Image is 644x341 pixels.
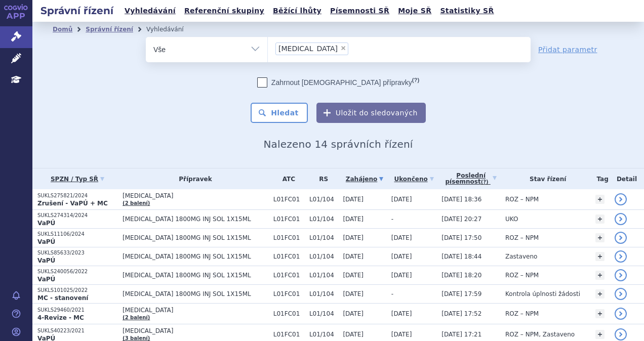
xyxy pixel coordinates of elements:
strong: 4-Revize - MC [37,314,84,321]
span: [DATE] [343,290,364,297]
a: + [595,195,605,204]
a: + [595,252,605,261]
a: Správní řízení [86,26,133,33]
th: Stav řízení [500,168,590,189]
a: Domů [53,26,72,33]
a: (2 balení) [123,315,150,320]
a: + [595,271,605,280]
a: Referenční skupiny [181,4,267,18]
strong: VaPÚ [37,238,55,245]
span: [DATE] [391,234,412,241]
span: [MEDICAL_DATA] 1800MG INJ SOL 1X15ML [123,234,268,241]
p: SUKLS240056/2022 [37,268,117,275]
span: L01/104 [309,216,338,223]
a: + [595,215,605,224]
span: [DATE] [343,331,364,338]
button: Hledat [251,103,308,123]
a: detail [615,328,627,340]
span: [MEDICAL_DATA] [123,192,268,199]
a: (2 balení) [123,200,150,206]
span: [DATE] 17:59 [441,290,481,297]
a: Ukončeno [391,172,437,186]
span: [DATE] 17:52 [441,310,481,317]
span: - [391,216,393,223]
span: L01/104 [309,331,338,338]
a: Přidat parametr [538,45,597,55]
span: - [391,290,393,297]
span: [DATE] [343,196,364,203]
a: detail [615,288,627,300]
a: detail [615,213,627,225]
span: L01/104 [309,253,338,260]
span: [DATE] [343,216,364,223]
span: L01/104 [309,234,338,241]
p: SUKLS11106/2024 [37,231,117,238]
span: [DATE] 18:20 [441,272,481,279]
a: Zahájeno [343,172,386,186]
span: L01FC01 [273,216,304,223]
span: L01FC01 [273,331,304,338]
a: Statistiky SŘ [437,4,497,18]
input: [MEDICAL_DATA] [351,42,357,55]
span: [MEDICAL_DATA] 1800MG INJ SOL 1X15ML [123,253,268,260]
strong: VaPÚ [37,257,55,264]
span: ROZ – NPM [505,196,539,203]
a: detail [615,193,627,205]
span: [DATE] [391,272,412,279]
a: Písemnosti SŘ [327,4,392,18]
span: [DATE] [391,253,412,260]
span: Kontrola úplnosti žádosti [505,290,580,297]
span: [DATE] [343,234,364,241]
span: [MEDICAL_DATA] 1800MG INJ SOL 1X15ML [123,272,268,279]
span: [DATE] [343,310,364,317]
span: L01FC01 [273,234,304,241]
span: ROZ – NPM [505,272,539,279]
span: L01FC01 [273,272,304,279]
span: UKO [505,216,518,223]
abbr: (?) [481,179,489,185]
th: Tag [590,168,610,189]
a: detail [615,308,627,320]
label: Zahrnout [DEMOGRAPHIC_DATA] přípravky [257,77,419,88]
a: detail [615,232,627,244]
h2: Správní řízení [32,4,122,18]
span: L01FC01 [273,253,304,260]
strong: MC - stanovení [37,294,88,302]
p: SUKLS101025/2022 [37,287,117,294]
span: [DATE] [391,196,412,203]
span: [DATE] [391,310,412,317]
span: [DATE] [391,331,412,338]
span: L01FC01 [273,310,304,317]
th: Detail [610,168,644,189]
span: L01/104 [309,196,338,203]
th: ATC [268,168,304,189]
a: + [595,309,605,318]
a: + [595,233,605,242]
span: [DATE] 20:27 [441,216,481,223]
a: Běžící lhůty [270,4,325,18]
span: [MEDICAL_DATA] 1800MG INJ SOL 1X15ML [123,216,268,223]
p: SUKLS29460/2021 [37,307,117,314]
a: Vyhledávání [122,4,179,18]
span: [DATE] 18:36 [441,196,481,203]
a: detail [615,269,627,281]
span: [DATE] [343,272,364,279]
p: SUKLS274314/2024 [37,212,117,219]
strong: VaPÚ [37,220,55,227]
a: Poslednípísemnost(?) [441,168,500,189]
a: + [595,330,605,339]
span: L01FC01 [273,196,304,203]
a: SPZN / Typ SŘ [37,172,117,186]
span: L01/104 [309,272,338,279]
span: Zastaveno [505,253,537,260]
li: Vyhledávání [146,22,197,37]
th: RS [304,168,338,189]
span: L01/104 [309,310,338,317]
strong: Zrušení - VaPÚ + MC [37,200,108,207]
span: ROZ – NPM [505,310,539,317]
a: + [595,289,605,299]
abbr: (?) [412,77,419,83]
span: [MEDICAL_DATA] [123,307,268,314]
th: Přípravek [117,168,268,189]
span: ROZ – NPM [505,234,539,241]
